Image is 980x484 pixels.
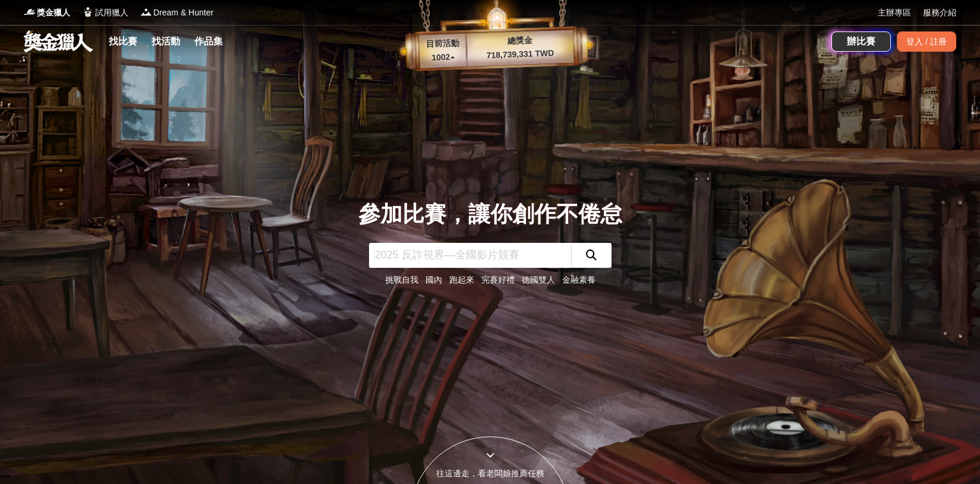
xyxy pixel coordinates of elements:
input: 2025 反詐視界—全國影片競賽 [369,243,571,268]
a: Logo獎金獵人 [24,7,70,19]
a: 找活動 [147,33,185,50]
div: 參加比賽，讓你創作不倦怠 [358,198,622,231]
p: 總獎金 [466,33,573,49]
p: 718,739,331 TWD [467,46,574,62]
span: 試用獵人 [95,7,128,19]
a: 主辦專區 [878,7,911,19]
a: 完賽好禮 [481,275,515,284]
p: 目前活動 [418,37,467,51]
span: 獎金獵人 [37,7,70,19]
a: LogoDream & Hunter [140,7,213,19]
a: 德國雙人 [522,275,555,284]
a: 金融素養 [562,275,595,284]
div: 往這邊走，看老闆娘推薦任務 [411,467,570,480]
a: 服務介紹 [923,7,956,19]
a: Logo試用獵人 [82,7,128,19]
img: Logo [24,6,36,18]
a: 跑起來 [449,275,474,284]
a: 挑戰自我 [385,275,418,284]
a: 找比賽 [104,33,142,50]
a: 作品集 [190,33,228,50]
img: Logo [82,6,94,18]
a: 國內 [426,275,442,284]
img: Logo [140,6,152,18]
a: 辦比賽 [831,31,891,52]
div: 登入 / 註冊 [897,31,956,52]
p: 1002 ▴ [419,50,467,65]
span: Dream & Hunter [153,7,213,19]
